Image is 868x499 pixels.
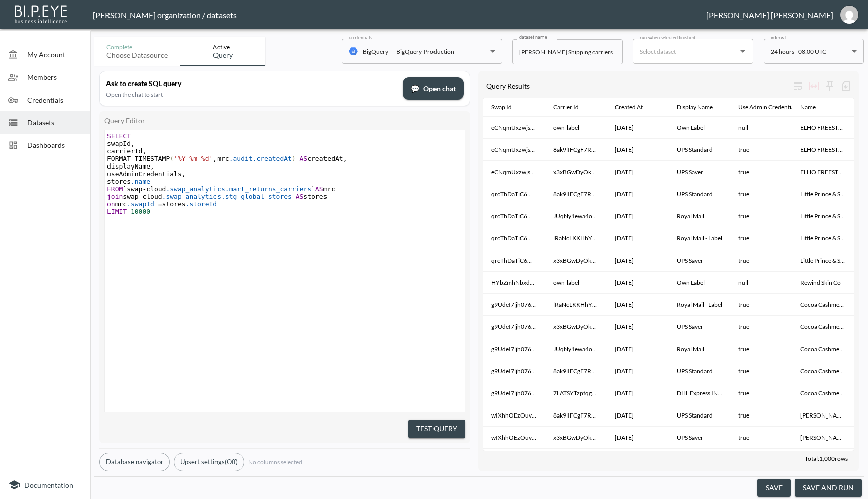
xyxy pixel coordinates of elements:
[545,117,607,139] th: own-label
[792,427,854,449] th: Toogood
[174,453,244,471] button: Upsert settings(Off)
[607,316,669,338] th: 2024-10-30
[483,382,545,404] th: g9UdeI7ljh076qg8kPcu
[170,155,174,162] span: (
[93,10,706,20] div: [PERSON_NAME] organization / datasets
[730,161,792,183] th: true
[545,294,607,316] th: lRaNcLKKHhY1TUEaAwQX
[131,178,150,185] span: .name
[545,161,607,183] th: x3xBGwDyOkBob9djuHH5
[806,78,822,94] div: Toggle table layout between fixed and auto (default: auto)
[669,205,730,227] th: Royal Mail
[669,227,730,249] th: Royal Mail - Label
[491,101,512,113] div: Swap Id
[800,101,816,113] div: Name
[545,404,607,427] th: 8ak9lIFCgF7RU1CQaSXn
[771,34,787,41] label: interval
[730,294,792,316] th: true
[553,101,579,113] div: Carrier Id
[27,95,82,105] span: Credentials
[483,183,545,205] th: qrcThDaTiC6WNUak5OUG
[8,479,82,491] a: Documentation
[669,449,730,471] th: Royal Mail
[107,200,217,208] span: mrc stores
[833,3,865,27] button: ana@swap-commerce.com
[792,183,854,205] th: Little Prince & Sister
[669,249,730,272] th: UPS Saver
[669,294,730,316] th: Royal Mail - Label
[343,155,347,162] span: ,
[706,10,833,20] div: [PERSON_NAME] [PERSON_NAME]
[13,3,70,25] img: bipeye-logo
[607,249,669,272] th: 2025-08-11
[483,249,545,272] th: qrcThDaTiC6WNUak5OUG
[107,193,123,200] span: join
[363,46,388,57] p: BigQuery
[158,200,162,208] span: =
[822,78,838,94] div: Sticky left columns: 0
[174,155,213,162] span: '%Y-%m-%d'
[792,449,854,471] th: Toogood
[545,205,607,227] th: JUqNy1ewa4oqZFQTZozN
[519,34,547,40] label: dataset name
[139,193,143,200] span: -
[545,316,607,338] th: x3xBGwDyOkBob9djuHH5
[408,420,465,438] button: Test Query
[607,272,669,294] th: 2024-12-05
[106,91,397,98] div: Open the chat to start
[24,481,73,489] span: Documentation
[483,294,545,316] th: g9UdeI7ljh076qg8kPcu
[300,155,308,162] span: AS
[730,139,792,161] th: true
[483,272,545,294] th: HYbZmhNbxd9kP0dChKim
[730,227,792,249] th: true
[545,272,607,294] th: own-label
[483,139,545,161] th: eCNqmUxzwjssWMp7eY0w
[795,479,862,497] button: save and run
[483,117,545,139] th: eCNqmUxzwjssWMp7eY0w
[637,43,734,59] input: Select dataset
[677,101,713,113] div: Display Name
[107,155,347,162] span: FORMAT_TIMESTAMP mrc createdAt
[669,427,730,449] th: UPS Saver
[730,427,792,449] th: true
[669,382,730,404] th: DHL Express INTL
[150,162,154,170] span: ,
[792,360,854,382] th: Cocoa Cashmere London
[607,294,669,316] th: 2024-10-30
[730,382,792,404] th: true
[483,161,545,183] th: eCNqmUxzwjssWMp7eY0w
[607,227,669,249] th: 2025-08-11
[27,140,82,150] span: Dashboards
[669,139,730,161] th: UPS Standard
[106,51,168,60] div: Choose datasource
[127,200,154,208] span: .swapId
[483,205,545,227] th: qrcThDaTiC6WNUak5OUG
[792,316,854,338] th: Cocoa Cashmere London
[792,294,854,316] th: Cocoa Cashmere London
[607,139,669,161] th: 2025-08-27
[411,82,419,95] span: chat
[213,155,217,162] span: ,
[607,427,669,449] th: 2025-07-09
[730,338,792,360] th: true
[545,449,607,471] th: JUqNy1ewa4oqZFQTZozN
[162,193,292,200] span: .swap_analytics.stg_global_stores
[545,183,607,205] th: 8ak9lIFCgF7RU1CQaSXn
[669,316,730,338] th: UPS Saver
[730,249,792,272] th: true
[411,82,456,95] span: Open chat
[792,161,854,183] th: ELHO FREESTYLE
[292,155,296,162] span: )
[615,101,656,113] span: Created At
[491,101,525,113] span: Swap Id
[27,49,82,60] span: My Account
[607,205,669,227] th: 2025-08-11
[792,139,854,161] th: ELHO FREESTYLE
[757,479,791,497] button: save
[396,46,454,57] div: BigQuery-Production
[483,449,545,471] th: wIXhhOEzOuv3rhUWC1qC
[607,183,669,205] th: 2025-08-11
[213,51,233,60] div: Query
[483,360,545,382] th: g9UdeI7ljh076qg8kPcu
